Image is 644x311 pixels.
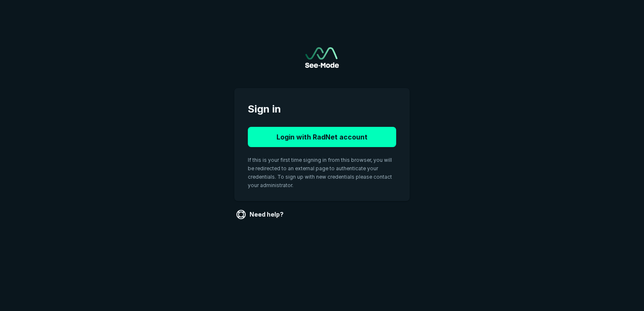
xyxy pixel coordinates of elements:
[248,102,396,117] span: Sign in
[305,47,339,68] a: Go to sign in
[248,127,396,147] button: Login with RadNet account
[248,157,392,188] span: If this is your first time signing in from this browser, you will be redirected to an external pa...
[305,47,339,68] img: See-Mode Logo
[234,208,287,221] a: Need help?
